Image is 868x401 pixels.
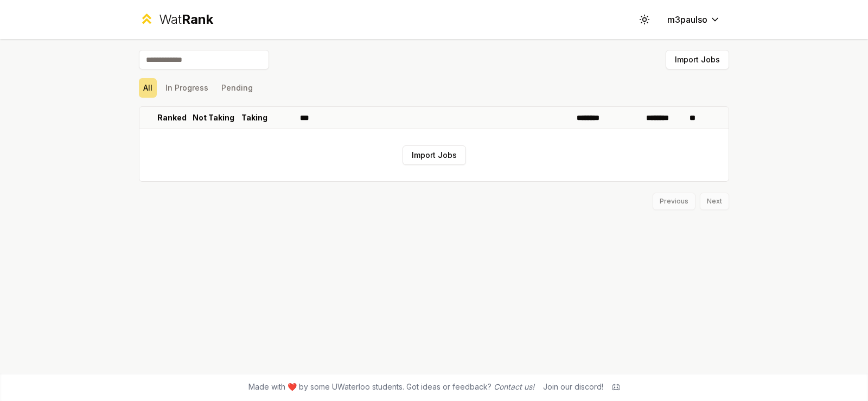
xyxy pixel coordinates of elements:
p: Ranked [157,112,187,123]
button: Import Jobs [666,50,729,69]
div: Join our discord! [543,381,603,392]
a: WatRank [139,11,213,28]
button: All [139,78,157,98]
button: Pending [217,78,257,98]
p: Taking [241,112,267,123]
span: m3paulso [667,13,707,26]
button: Import Jobs [403,145,466,165]
span: Made with ❤️ by some UWaterloo students. Got ideas or feedback? [248,381,534,392]
button: In Progress [161,78,213,98]
button: m3paulso [659,10,729,29]
span: Rank [182,11,213,27]
p: Not Taking [193,112,234,123]
a: Contact us! [494,382,534,391]
div: Wat [159,11,213,28]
